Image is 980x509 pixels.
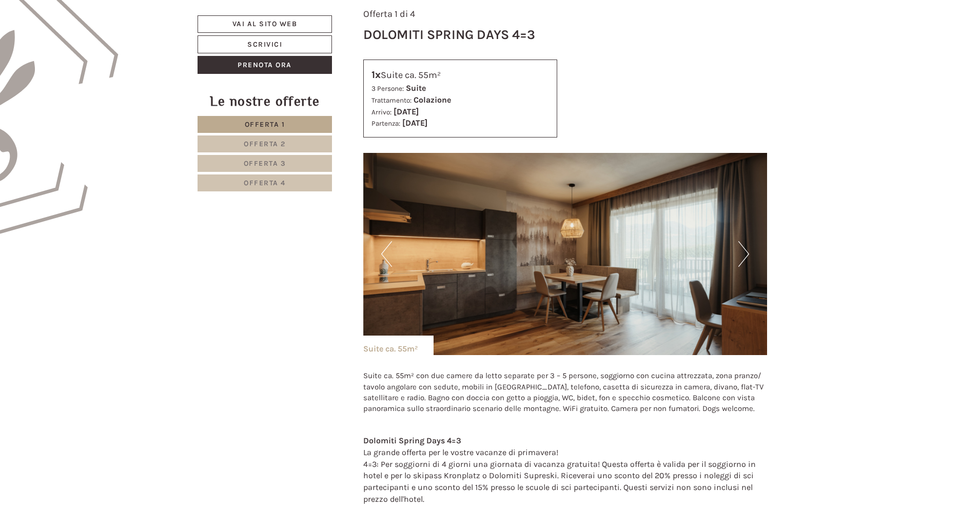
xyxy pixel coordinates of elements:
[363,25,535,44] div: Dolomiti Spring Days 4=3
[371,85,404,92] small: 3 Persone:
[363,370,768,415] p: Suite ca. 55m² con due camere da letto separate per 3 – 5 persone, soggiorno con cucina attrezzat...
[15,50,161,57] small: 11:09
[198,92,332,111] div: Le nostre offerte
[402,118,427,128] b: [DATE]
[198,56,332,74] a: Prenota ora
[245,120,285,129] span: Offerta 1
[363,8,415,19] span: Offerta 1 di 4
[406,83,426,93] b: Suite
[198,15,332,33] a: Vai al sito web
[363,435,768,447] div: Dolomiti Spring Days 4=3
[394,107,419,116] b: [DATE]
[371,120,400,127] small: Partenza:
[244,159,286,168] span: Offerta 3
[414,95,451,105] b: Colazione
[350,270,404,288] button: Invia
[371,69,381,81] b: 1x
[371,96,411,104] small: Trattamento:
[174,8,229,25] div: mercoledì
[371,68,550,83] div: Suite ca. 55m²
[381,241,392,267] button: Previous
[363,447,768,505] div: La grande offerta per le vostre vacanze di primavera! 4=3: Per soggiorni di 4 giorni una giornata...
[15,30,161,38] div: Hotel B&B Feldmessner
[198,35,332,53] a: Scrivici
[371,108,391,116] small: Arrivo:
[244,140,286,148] span: Offerta 2
[244,179,286,187] span: Offerta 4
[8,28,166,59] div: Buon giorno, come possiamo aiutarla?
[738,241,749,267] button: Next
[363,336,434,355] div: Suite ca. 55m²
[363,153,768,355] img: image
